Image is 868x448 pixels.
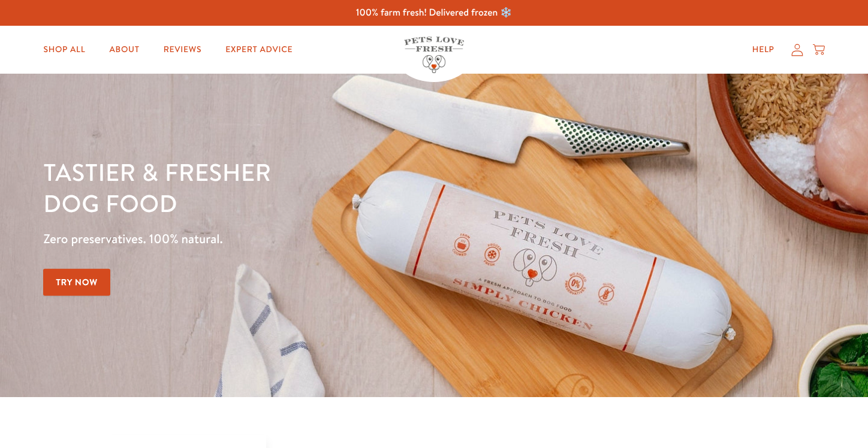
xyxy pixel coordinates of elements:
[154,38,211,62] a: Reviews
[100,38,149,62] a: About
[34,38,95,62] a: Shop All
[216,38,302,62] a: Expert Advice
[404,37,464,73] img: Pets Love Fresh
[743,38,784,62] a: Help
[43,269,110,296] a: Try Now
[43,228,564,250] p: Zero preservatives. 100% natural.
[43,156,564,219] h1: Tastier & fresher dog food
